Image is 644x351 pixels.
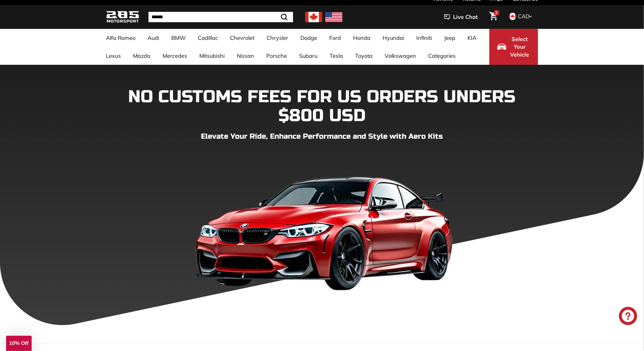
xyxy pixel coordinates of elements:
a: Mitsubishi [193,47,231,65]
button: Select Your Vehicle [489,29,538,65]
a: Volkswagen [379,47,422,65]
a: Tesla [324,47,349,65]
a: Porsche [260,47,293,65]
a: Ford [323,29,347,47]
a: Subaru [293,47,324,65]
a: Toyota [349,47,379,65]
span: 10% Off [9,340,28,346]
span: 2 [495,10,498,15]
inbox-online-store-chat: Shopify online store chat [617,307,639,327]
a: Nissan [231,47,260,65]
a: Chevrolet [224,29,261,47]
span: Live Chat [453,13,478,21]
img: Logo_285_Motorsport_areodynamics_components [106,10,139,24]
a: BMW [165,29,192,47]
a: Hyundai [376,29,410,47]
a: Cadillac [192,29,224,47]
a: Jeep [438,29,461,47]
a: Mazda [127,47,156,65]
div: 10% Off [6,336,32,351]
a: Audi [142,29,165,47]
a: Mercedes [156,47,193,65]
p: Elevate Your Ride, Enhance Performance and Style with Aero Kits [106,131,538,142]
button: Live Chat [436,9,486,25]
a: Infiniti [410,29,438,47]
a: Alfa Romeo [100,29,142,47]
a: KIA [461,29,482,47]
a: Lexus [100,47,127,65]
a: Cart [486,7,501,27]
a: Chrysler [261,29,294,47]
span: Select Your Vehicle [509,35,530,59]
a: Categories [422,47,462,65]
a: Dodge [294,29,323,47]
h1: NO CUSTOMS FEES FOR US ORDERS UNDERS $800 USD [106,88,538,125]
span: CAD [518,13,530,20]
input: Search [149,12,293,22]
a: Honda [347,29,376,47]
